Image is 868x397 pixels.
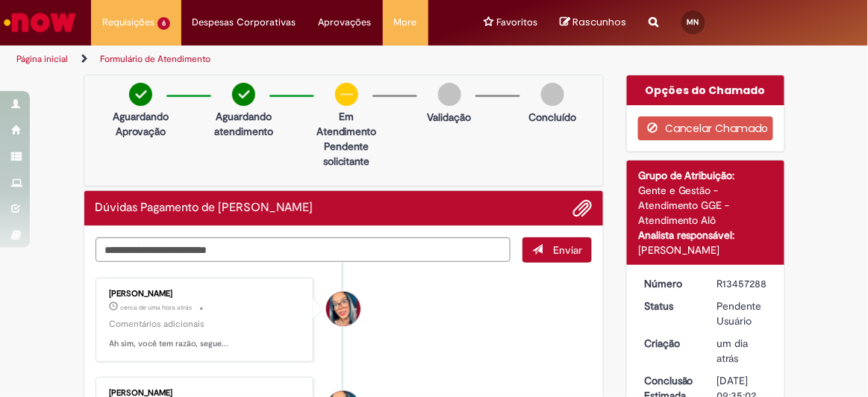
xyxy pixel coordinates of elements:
[157,17,170,30] span: 6
[633,336,706,351] dt: Criação
[316,139,377,169] p: Pendente solicitante
[113,109,169,139] p: Aguardando Aprovação
[528,110,576,125] p: Concluído
[16,53,68,65] a: Página inicial
[717,337,749,365] time: 28/08/2025 11:40:55
[541,83,564,106] img: img-circle-grey.png
[638,228,773,243] div: Analista responsável:
[96,237,511,262] textarea: Digite sua mensagem aqui...
[717,337,749,365] span: um dia atrás
[96,201,313,215] h2: Dúvidas Pagamento de Salário Histórico de tíquete
[1,7,78,37] img: ServiceNow
[638,116,773,140] button: Cancelar Chamado
[633,298,706,313] dt: Status
[572,198,592,218] button: Adicionar anexos
[335,83,358,106] img: circle-minus.png
[438,83,461,106] img: img-circle-grey.png
[232,83,255,106] img: check-circle-green.png
[319,15,372,30] span: Aprovações
[561,15,627,29] a: No momento, sua lista de rascunhos tem 0 Itens
[522,237,592,263] button: Enviar
[638,243,773,257] div: [PERSON_NAME]
[110,338,302,350] p: Ah sim, você tem razão, segue...
[717,298,768,328] div: Pendente Usuário
[193,15,296,30] span: Despesas Corporativas
[11,46,495,73] ul: Trilhas de página
[638,168,773,183] div: Grupo de Atribuição:
[100,53,210,65] a: Formulário de Atendimento
[573,15,627,29] span: Rascunhos
[110,318,205,331] small: Comentários adicionais
[638,183,773,228] div: Gente e Gestão - Atendimento GGE - Atendimento Alô
[121,303,193,312] time: 29/08/2025 15:34:25
[428,110,472,125] p: Validação
[717,336,768,366] div: 28/08/2025 11:40:55
[553,243,582,257] span: Enviar
[102,15,154,30] span: Requisições
[627,75,784,105] div: Opções do Chamado
[633,276,706,291] dt: Número
[316,109,377,139] p: Em Atendimento
[497,15,538,30] span: Favoritos
[394,15,417,30] span: More
[687,17,699,27] span: MN
[717,276,768,291] div: R13457288
[214,109,273,139] p: Aguardando atendimento
[129,83,152,106] img: check-circle-green.png
[121,303,193,312] span: cerca de uma hora atrás
[110,290,302,298] div: [PERSON_NAME]
[326,292,360,326] div: Maira Priscila Da Silva Arnaldo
